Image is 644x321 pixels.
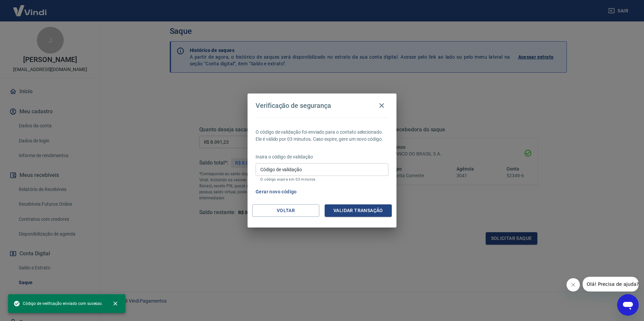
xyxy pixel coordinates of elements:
[583,277,639,292] iframe: Mensagem da empresa
[252,204,319,217] button: Voltar
[325,204,392,217] button: Validar transação
[108,296,123,311] button: close
[617,294,639,316] iframe: Botão para abrir a janela de mensagens
[567,278,580,292] iframe: Fechar mensagem
[260,177,384,182] p: O código expira em 03 minutos.
[256,102,331,110] h4: Verificação de segurança
[256,153,388,160] p: Insira o código de validação
[256,129,388,143] p: O código de validação foi enviado para o contato selecionado. Ele é válido por 03 minutos. Caso e...
[253,186,300,198] button: Gerar novo código
[13,300,103,307] span: Código de verificação enviado com sucesso.
[4,5,56,10] span: Olá! Precisa de ajuda?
